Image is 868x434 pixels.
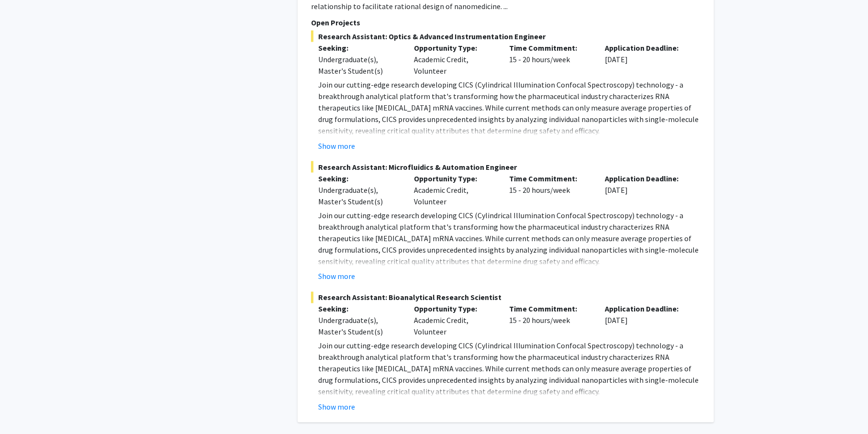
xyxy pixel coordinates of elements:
[318,184,400,207] div: Undergraduate(s), Master's Student(s)
[311,292,701,303] span: Research Assistant: Bioanalytical Research Scientist
[311,161,701,173] span: Research Assistant: Microfluidics & Automation Engineer
[318,210,701,267] p: Join our cutting-edge research developing CICS (Cylindrical Illumination Confocal Spectroscopy) t...
[318,340,701,398] p: Join our cutting-edge research developing CICS (Cylindrical Illumination Confocal Spectroscopy) t...
[598,173,693,207] div: [DATE]
[407,42,502,77] div: Academic Credit, Volunteer
[502,42,598,77] div: 15 - 20 hours/week
[311,17,701,28] p: Open Projects
[318,140,355,152] button: Show more
[318,54,400,77] div: Undergraduate(s), Master's Student(s)
[605,42,686,54] p: Application Deadline:
[502,303,598,338] div: 15 - 20 hours/week
[407,173,502,207] div: Academic Credit, Volunteer
[414,303,495,315] p: Opportunity Type:
[510,173,591,184] p: Time Commitment:
[510,303,591,315] p: Time Commitment:
[510,42,591,54] p: Time Commitment:
[502,173,598,207] div: 15 - 20 hours/week
[7,391,41,427] iframe: Chat
[318,401,355,413] button: Show more
[318,271,355,282] button: Show more
[605,303,686,315] p: Application Deadline:
[414,173,495,184] p: Opportunity Type:
[598,42,693,77] div: [DATE]
[318,79,701,136] p: Join our cutting-edge research developing CICS (Cylindrical Illumination Confocal Spectroscopy) t...
[407,303,502,338] div: Academic Credit, Volunteer
[318,42,400,54] p: Seeking:
[318,315,400,338] div: Undergraduate(s), Master's Student(s)
[598,303,693,338] div: [DATE]
[318,303,400,315] p: Seeking:
[311,31,701,42] span: Research Assistant: Optics & Advanced Instrumentation Engineer
[414,42,495,54] p: Opportunity Type:
[318,173,400,184] p: Seeking:
[605,173,686,184] p: Application Deadline:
